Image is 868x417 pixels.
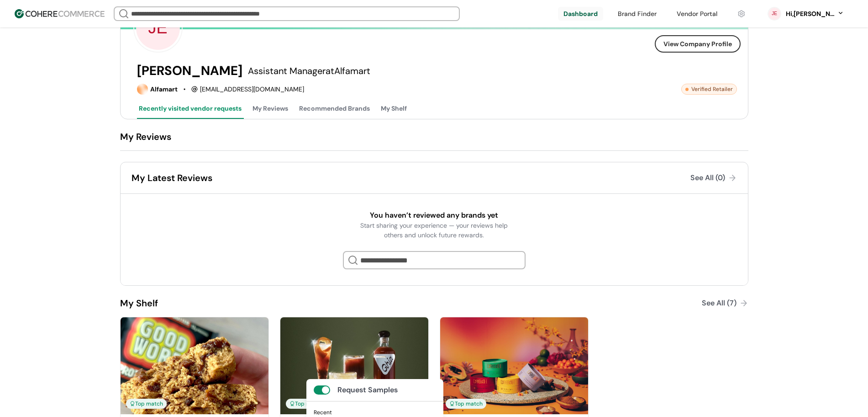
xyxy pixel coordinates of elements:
[297,100,372,119] button: Recommended Brands
[690,172,725,183] div: See All (0)
[15,9,105,18] img: Cohere Logo
[314,408,436,417] div: Recent
[191,85,304,94] div: [EMAIL_ADDRESS][DOMAIN_NAME]
[768,7,781,21] svg: 0 percent
[785,9,835,19] div: Hi, [PERSON_NAME]
[120,130,171,143] div: My Reviews
[785,9,844,19] button: Hi,[PERSON_NAME]
[137,64,242,78] div: [PERSON_NAME]
[370,210,498,221] div: You haven’t reviewed any brands yet
[379,100,409,119] button: My Shelf
[251,100,290,119] button: My Reviews
[248,64,370,78] div: Assistant Manager Alfamart
[702,298,736,309] div: See All (7)
[681,84,737,95] div: Verified Retailer
[337,385,398,396] div: Request Samples
[137,84,148,95] img: Alfamart logo
[120,297,158,310] div: My Shelf
[137,84,178,95] div: Alfamart
[655,35,741,53] button: View Company Profile
[133,3,183,53] svg: 0 percent
[354,221,515,240] div: Start sharing your experience — your reviews help others and unlock future rewards.
[137,100,243,119] button: Recently visited vendor requests
[132,171,212,184] div: My Latest Reviews
[326,65,334,77] span: at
